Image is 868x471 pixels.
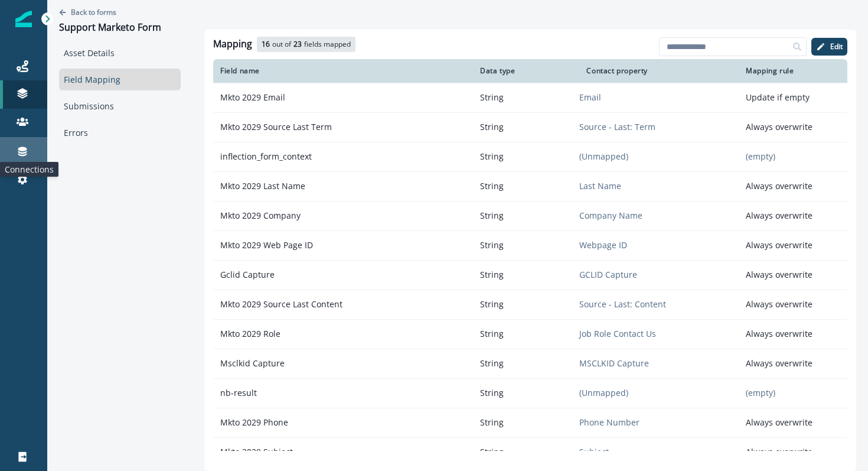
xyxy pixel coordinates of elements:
[579,417,739,428] p: Phone Number
[59,95,181,117] a: Submissions
[59,122,181,144] a: Errors
[213,38,252,50] h2: Mapping
[473,323,579,345] p: String
[579,298,739,310] p: Source - Last: Content
[579,387,739,399] p: (Unmapped)
[586,66,648,76] p: Contact property
[579,180,739,192] p: Last Name
[473,382,579,404] p: String
[213,116,473,138] p: Mkto 2029 Source Last Term
[739,205,847,226] p: Always overwrite
[830,43,843,51] p: Edit
[579,328,739,340] p: Job Role Contact Us
[739,116,847,138] p: Always overwrite
[579,239,739,251] p: Webpage ID
[739,323,847,345] p: Always overwrite
[473,412,579,433] p: String
[579,358,739,369] p: MSCLKID Capture
[220,66,466,76] div: Field name
[59,22,161,35] div: Support Marketo Form
[213,235,473,256] p: Mkto 2029 Web Page ID
[15,11,32,27] img: Inflection
[59,69,181,90] a: Field Mapping
[213,264,473,285] p: Gclid Capture
[304,39,351,50] p: fields mapped
[579,269,739,281] p: GCLID Capture
[213,412,473,433] p: Mkto 2029 Phone
[262,39,270,50] p: 16
[473,294,579,315] p: String
[213,323,473,345] p: Mkto 2029 Role
[811,38,847,56] button: Edit
[59,42,181,64] a: Asset Details
[213,382,473,404] p: nb-result
[71,7,116,17] p: Back to forms
[213,176,473,197] p: Mkto 2029 Last Name
[739,176,847,197] p: Always overwrite
[213,87,473,108] p: Mkto 2029 Email
[473,205,579,226] p: String
[473,264,579,285] p: String
[473,146,579,167] p: String
[480,66,572,76] div: Data type
[473,353,579,374] p: String
[739,87,847,108] p: Update if empty
[473,116,579,138] p: String
[739,412,847,433] p: Always overwrite
[739,294,847,315] p: Always overwrite
[473,441,579,463] p: String
[746,66,840,76] div: Mapping rule
[739,441,847,463] p: Always overwrite
[213,441,473,463] p: Mkto 2029 Subject
[739,353,847,374] p: Always overwrite
[579,446,739,458] p: Subject
[473,87,579,108] p: String
[213,146,473,167] p: inflection_form_context
[293,39,302,50] p: 23
[473,235,579,256] p: String
[579,121,739,133] p: Source - Last: Term
[579,210,739,222] p: Company Name
[213,353,473,374] p: Msclkid Capture
[213,294,473,315] p: Mkto 2029 Source Last Content
[739,264,847,285] p: Always overwrite
[739,146,847,167] p: (empty)
[272,39,291,50] p: out of
[579,151,739,163] p: (Unmapped)
[59,7,116,17] button: Go back
[213,205,473,226] p: Mkto 2029 Company
[739,382,847,404] p: (empty)
[579,92,739,103] p: Email
[739,235,847,256] p: Always overwrite
[473,176,579,197] p: String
